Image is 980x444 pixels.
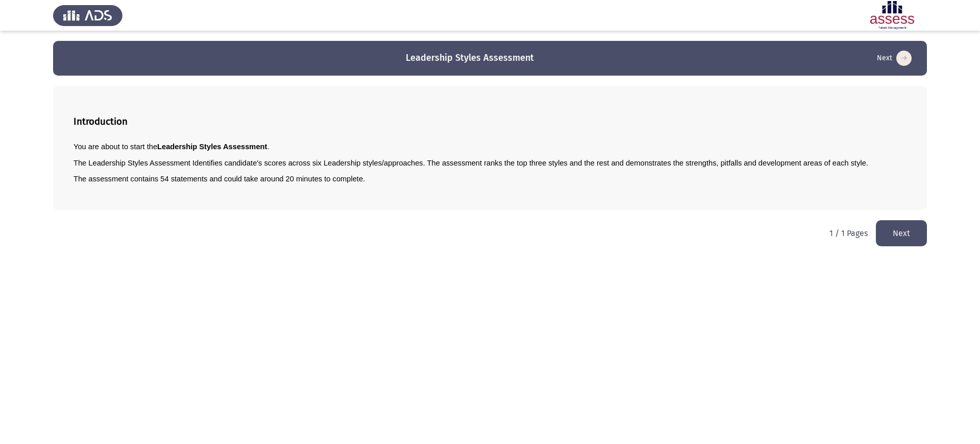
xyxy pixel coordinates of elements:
span: Leadership Styles Assessment [157,143,267,151]
img: Assess Talent Management logo [53,1,122,30]
button: load next page [874,50,915,66]
img: Assessment logo of Leadership Styles - THL [857,1,927,30]
span: You are about to start the [73,143,157,151]
button: load next page [876,220,927,246]
p: 1 / 1 Pages [829,228,868,238]
h3: Leadership Styles Assessment [406,52,534,64]
b: Introduction [73,116,128,127]
span: The assessment contains 54 statements and could take around 20 minutes to complete. [73,175,365,183]
span: The Leadership Styles Assessment Identifies candidate's scores across six Leadership styles/appro... [73,159,868,167]
span: . [267,143,269,151]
